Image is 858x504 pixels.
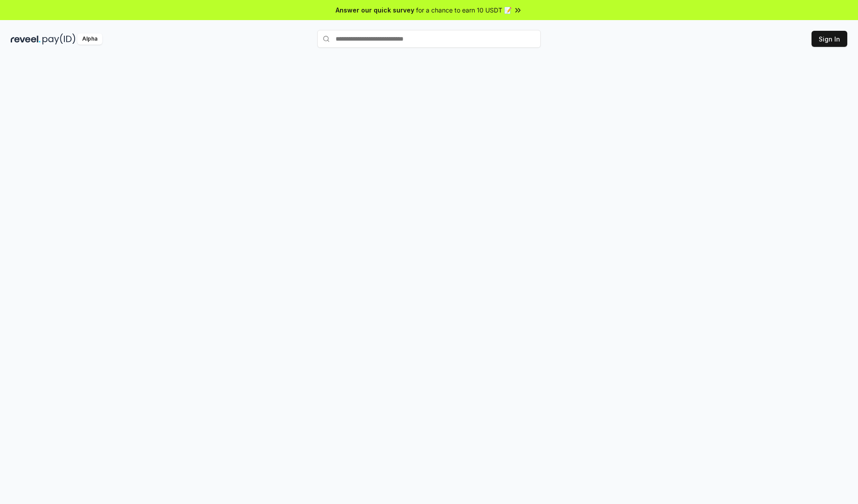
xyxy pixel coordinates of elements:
div: Alpha [77,33,102,45]
img: pay_id [42,33,76,45]
span: for a chance to earn 10 USDT 📝 [416,5,512,15]
img: reveel_dark [11,33,41,45]
button: Sign In [812,31,847,47]
span: Answer our quick survey [336,5,414,15]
